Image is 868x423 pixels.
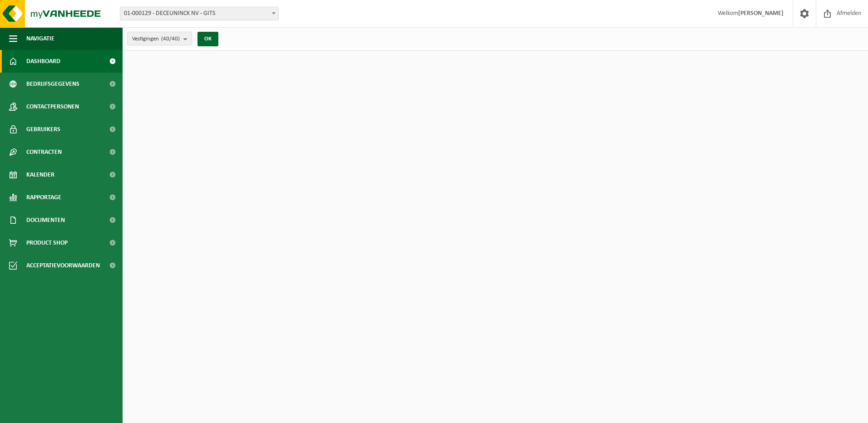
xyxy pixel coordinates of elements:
[120,7,279,20] span: 01-000129 - DECEUNINCK NV - GITS
[120,7,278,20] span: 01-000129 - DECEUNINCK NV - GITS
[738,10,784,17] strong: [PERSON_NAME]
[26,254,100,277] span: Acceptatievoorwaarden
[26,186,61,209] span: Rapportage
[26,73,79,95] span: Bedrijfsgegevens
[197,32,218,46] button: OK
[26,231,68,254] span: Product Shop
[26,209,65,231] span: Documenten
[26,163,54,186] span: Kalender
[26,95,79,118] span: Contactpersonen
[26,27,54,50] span: Navigatie
[127,32,192,45] button: Vestigingen(40/40)
[26,50,60,73] span: Dashboard
[26,118,60,141] span: Gebruikers
[26,141,62,163] span: Contracten
[161,36,180,42] count: (40/40)
[132,32,180,46] span: Vestigingen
